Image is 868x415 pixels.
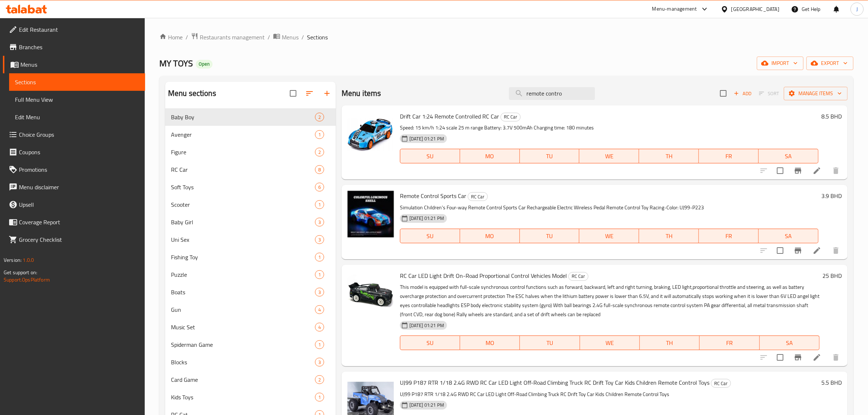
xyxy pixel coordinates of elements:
button: TH [640,336,700,350]
span: FR [702,151,756,162]
span: WE [583,338,637,348]
button: FR [699,149,759,163]
span: Fishing Toy [171,253,315,261]
a: Edit Restaurant [3,21,145,38]
span: Edit Menu [15,113,139,121]
nav: breadcrumb [159,32,853,42]
div: Baby Boy2 [165,108,336,126]
span: Version: [4,255,22,265]
span: Baby Girl [171,218,315,226]
button: MO [460,149,520,163]
span: FR [702,338,756,348]
span: Remote Control Sports Car [400,190,466,201]
span: WE [582,231,636,241]
span: 3 [315,219,324,226]
span: Manage items [790,89,842,98]
a: Coverage Report [3,213,145,231]
span: 6 [315,184,324,191]
span: 1 [315,394,324,401]
span: Baby Boy [171,113,315,121]
span: Select section [716,86,731,101]
a: Promotions [3,161,145,178]
span: SU [403,338,457,348]
div: items [315,393,324,402]
div: items [315,165,324,174]
span: 1 [315,254,324,261]
button: SA [760,336,820,350]
button: SU [400,336,460,350]
div: Spiderman Game1 [165,336,336,353]
div: Spiderman Game [171,340,315,349]
p: This model is equipped with full-scale synchronous control functions such as forward, backward, l... [400,283,820,319]
img: RC Car LED Light Drift On-Road Proportional Control Vehicles Model [347,271,394,317]
div: items [315,358,324,366]
div: Kids Toys1 [165,388,336,406]
li: / [268,33,270,42]
div: Avenger [171,130,315,139]
span: Select to update [772,163,788,178]
span: Coupons [19,148,139,156]
div: Soft Toys6 [165,178,336,196]
span: Add item [731,88,754,99]
div: Open [196,60,213,69]
span: import [763,59,798,68]
span: Open [196,61,213,67]
button: Branch-specific-item [789,349,807,366]
span: Menu disclaimer [19,183,139,191]
span: 4 [315,324,324,331]
span: [DATE] 01:21 PM [406,215,447,222]
span: Sections [15,78,139,86]
div: Gun4 [165,301,336,318]
button: MO [460,336,520,350]
div: RC Car [468,192,488,201]
div: Blocks3 [165,353,336,371]
span: Get support on: [4,268,37,277]
span: Soft Toys [171,183,315,191]
button: delete [827,349,845,366]
button: Manage items [784,87,848,100]
span: 1 [315,341,324,348]
div: items [315,288,324,296]
span: Boats [171,288,315,296]
span: RC Car [569,272,588,280]
div: Kids Toys [171,393,315,402]
span: UJ99 P187 RTR 1/18 2.4G RWD RC Car LED Light Off-Road Climbing Truck RC Drift Toy Car Kids Childr... [400,377,709,388]
button: SU [400,229,460,243]
span: 1 [315,271,324,278]
div: items [315,218,324,226]
div: Music Set [171,323,315,331]
div: RC Car [711,379,731,388]
span: SA [763,338,817,348]
div: RC Car [501,113,521,121]
span: 3 [315,289,324,296]
li: / [186,33,188,42]
div: items [315,235,324,244]
p: UJ99 P187 RTR 1/18 2.4G RWD RC Car LED Light Off-Road Climbing Truck RC Drift Toy Car Kids Childr... [400,390,818,399]
button: FR [700,336,759,350]
div: Card Game2 [165,371,336,388]
div: items [315,113,324,121]
div: items [315,305,324,314]
a: Home [159,33,183,42]
span: MO [463,338,517,348]
button: delete [827,162,845,179]
h2: Menu sections [168,88,216,99]
input: search [509,87,595,100]
span: RC Car [468,193,487,201]
span: TH [642,151,696,162]
span: Promotions [19,165,139,174]
span: TH [642,231,696,241]
a: Edit menu item [813,353,821,362]
button: TH [639,229,699,243]
div: RC Car [171,165,315,174]
span: 1.0.0 [23,255,34,265]
span: MO [463,231,517,241]
span: 4 [315,306,324,313]
span: 3 [315,359,324,366]
div: Baby Girl3 [165,213,336,231]
button: MO [460,229,520,243]
h6: 5.5 BHD [821,377,842,388]
button: export [806,57,853,70]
